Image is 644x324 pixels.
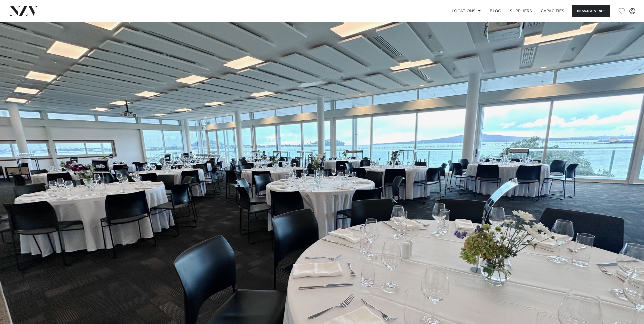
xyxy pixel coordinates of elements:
[485,5,505,17] a: BLOG
[572,5,610,17] button: Message Venue
[9,6,38,16] img: nzv-logo.png
[505,5,536,17] a: SUPPLIERS
[536,5,569,17] a: Capacities
[447,5,485,17] a: Locations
